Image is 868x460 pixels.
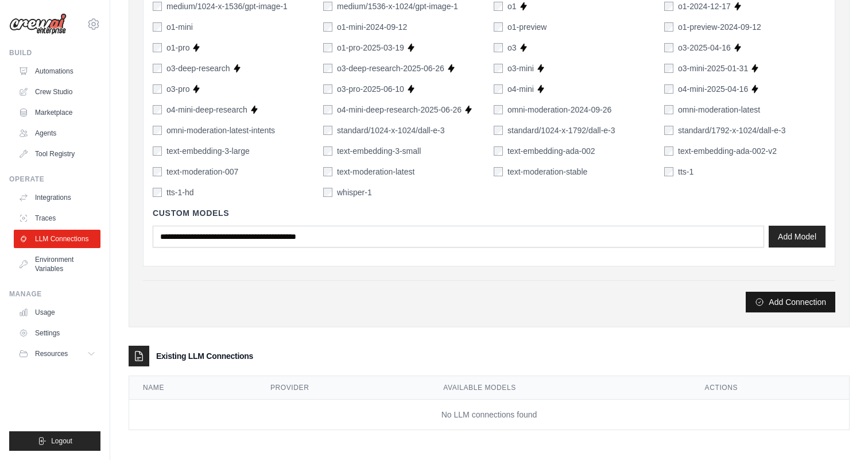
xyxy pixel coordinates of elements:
th: Provider [257,376,429,400]
label: text-embedding-ada-002 [507,145,595,157]
input: o1 [494,2,503,11]
label: tts-1-hd [166,187,193,198]
input: omni-moderation-2024-09-26 [494,105,503,114]
th: Actions [691,376,849,400]
label: standard/1792-x-1024/dall-e-3 [678,125,786,136]
input: o3-pro-2025-06-10 [323,84,332,94]
label: text-embedding-3-large [166,145,250,157]
input: o1-mini [153,22,162,32]
input: text-embedding-ada-002 [494,146,503,156]
input: o3-mini-2025-01-31 [664,64,673,73]
input: medium/1536-x-1024/gpt-image-1 [323,2,332,11]
label: o1-preview [507,21,547,33]
label: text-moderation-007 [166,166,238,177]
label: o1-pro [166,42,189,53]
label: omni-moderation-latest-intents [166,125,275,136]
div: Manage [9,289,100,299]
label: standard/1024-x-1792/dall-e-3 [507,125,615,136]
label: o4-mini-deep-research-2025-06-26 [337,104,462,115]
input: tts-1 [664,167,673,176]
a: Environment Variables [14,250,100,278]
input: o4-mini-2025-04-16 [664,84,673,94]
input: text-moderation-007 [153,167,162,176]
label: o3-pro [166,83,189,95]
div: Build [9,48,100,57]
input: o3-2025-04-16 [664,43,673,52]
input: medium/1024-x-1536/gpt-image-1 [153,2,162,11]
input: o4-mini [494,84,503,94]
input: omni-moderation-latest [664,105,673,114]
input: o3 [494,43,503,52]
input: omni-moderation-latest-intents [153,126,162,135]
label: whisper-1 [337,187,372,198]
label: o1-preview-2024-09-12 [678,21,761,33]
label: omni-moderation-2024-09-26 [507,104,611,115]
label: o4-mini [507,83,534,95]
a: Usage [14,303,100,322]
input: standard/1024-x-1792/dall-e-3 [494,126,503,135]
input: o4-mini-deep-research [153,105,162,114]
label: o3-2025-04-16 [678,42,731,53]
td: No LLM connections found [129,400,849,430]
label: medium/1024-x-1536/gpt-image-1 [166,1,288,12]
input: o1-2024-12-17 [664,2,673,11]
input: whisper-1 [323,188,332,197]
input: o3-mini [494,64,503,73]
label: o1-2024-12-17 [678,1,731,12]
label: medium/1536-x-1024/gpt-image-1 [337,1,458,12]
input: o3-deep-research-2025-06-26 [323,64,332,73]
button: Add Model [769,226,826,248]
label: o3-deep-research-2025-06-26 [337,63,444,74]
button: Logout [9,431,100,451]
h4: Custom Models [153,207,826,219]
a: Integrations [14,188,100,207]
label: tts-1 [678,166,693,177]
label: o3-deep-research [166,63,230,74]
a: Traces [14,209,100,227]
input: o1-preview-2024-09-12 [664,22,673,32]
th: Available Models [429,376,691,400]
input: standard/1024-x-1024/dall-e-3 [323,126,332,135]
input: o1-pro [153,43,162,52]
label: text-embedding-ada-002-v2 [678,145,777,157]
a: Crew Studio [14,83,100,101]
a: Automations [14,62,100,80]
input: text-moderation-stable [494,167,503,176]
input: text-embedding-ada-002-v2 [664,146,673,156]
input: o1-preview [494,22,503,32]
a: Settings [14,324,100,342]
h3: Existing LLM Connections [156,350,253,362]
label: o3 [507,42,517,53]
label: o3-pro-2025-06-10 [337,83,404,95]
label: o1-mini-2024-09-12 [337,21,407,33]
input: o3-pro [153,84,162,94]
a: Marketplace [14,103,100,122]
div: Operate [9,175,100,184]
a: Agents [14,124,100,142]
label: o3-mini [507,63,534,74]
input: text-embedding-3-small [323,146,332,156]
input: o1-mini-2024-09-12 [323,22,332,32]
label: o4-mini-deep-research [166,104,247,115]
input: o1-pro-2025-03-19 [323,43,332,52]
input: tts-1-hd [153,188,162,197]
a: Tool Registry [14,145,100,163]
span: Logout [51,436,72,446]
label: text-moderation-latest [337,166,414,177]
label: o1 [507,1,517,12]
img: Logo [9,13,67,35]
input: o3-deep-research [153,64,162,73]
label: omni-moderation-latest [678,104,760,115]
label: o4-mini-2025-04-16 [678,83,748,95]
th: Name [129,376,257,400]
label: text-embedding-3-small [337,145,421,157]
label: text-moderation-stable [507,166,587,177]
input: text-moderation-latest [323,167,332,176]
label: o1-pro-2025-03-19 [337,42,404,53]
input: o4-mini-deep-research-2025-06-26 [323,105,332,114]
input: standard/1792-x-1024/dall-e-3 [664,126,673,135]
label: o1-mini [166,21,193,33]
input: text-embedding-3-large [153,146,162,156]
button: Add Connection [746,292,835,312]
label: o3-mini-2025-01-31 [678,63,748,74]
